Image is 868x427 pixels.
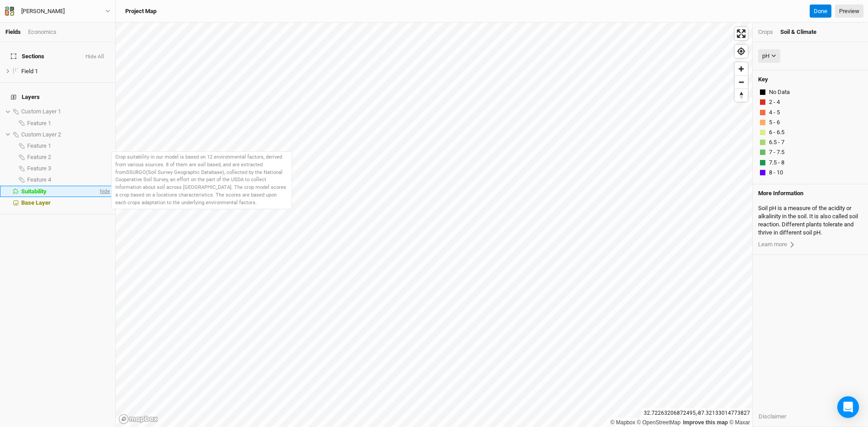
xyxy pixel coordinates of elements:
[27,120,110,127] div: Feature 1
[683,419,728,426] a: Improve this map
[27,176,110,183] div: Feature 4
[116,23,752,427] canvas: Map
[21,131,110,138] div: Custom Layer 2
[115,154,282,175] span: Crop suitability in our model is based on 12 environmental factors, derived from various sources....
[735,45,748,58] button: Find my location
[735,62,748,75] button: Zoom in
[758,201,863,241] div: Soil pH is a measure of the acidity or alkalinity in the soil. It is also called soil reaction. D...
[21,188,47,195] span: Suitability
[769,148,784,156] span: 7 - 7.5
[21,199,110,206] div: Base Layer
[769,169,783,177] span: 8 - 10
[762,52,769,61] div: pH
[5,28,21,35] a: Fields
[21,188,98,195] div: Suitability
[769,138,784,146] span: 6.5 - 7
[27,154,110,161] div: Feature 2
[769,118,780,127] span: 5 - 6
[769,128,784,136] span: 6 - 6.5
[729,419,750,426] a: Maxar
[837,396,859,418] div: Open Intercom Messenger
[21,7,65,16] div: Phillips
[5,6,111,16] button: [PERSON_NAME]
[27,142,51,149] span: Feature 1
[118,414,158,424] a: Mapbox logo
[758,412,787,422] button: Disclaimer
[780,28,816,36] div: Soil & Climate
[125,8,156,15] h3: Project Map
[835,5,863,18] a: Preview
[27,165,51,172] span: Feature 3
[758,49,780,63] button: pH
[758,76,768,83] h4: Key
[610,419,635,426] a: Mapbox
[27,176,51,183] span: Feature 4
[28,28,57,36] div: Economics
[758,190,863,197] h4: More Information
[21,7,65,16] div: [PERSON_NAME]
[21,68,110,75] div: Field 1
[769,98,780,106] span: 2 - 4
[637,419,681,426] a: OpenStreetMap
[769,88,790,96] span: No Data
[27,142,110,150] div: Feature 1
[758,240,863,249] a: Learn more
[735,75,748,89] button: Zoom out
[85,54,104,60] button: Hide All
[642,408,752,418] div: 32.72263206872495 , -87.32133014773827
[21,108,110,115] div: Custom Layer 1
[11,53,44,60] span: Sections
[735,76,748,89] span: Zoom out
[769,108,780,117] span: 4 - 5
[27,154,51,160] span: Feature 2
[21,199,51,206] span: Base Layer
[21,131,61,138] span: Custom Layer 2
[810,5,831,18] button: Done
[735,89,748,102] span: Reset bearing to north
[126,169,146,175] a: SSURGO
[27,165,110,172] div: Feature 3
[27,120,51,127] span: Feature 1
[115,169,286,206] span: (Soil Survey Geographic Database), collected by the National Cooperative Soil Survey, an effort o...
[21,108,61,115] span: Custom Layer 1
[21,68,38,75] span: Field 1
[5,88,110,106] h4: Layers
[98,186,110,197] span: hide
[758,28,773,36] div: Crops
[735,89,748,102] button: Reset bearing to north
[735,27,748,40] button: Enter fullscreen
[769,159,784,167] span: 7.5 - 8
